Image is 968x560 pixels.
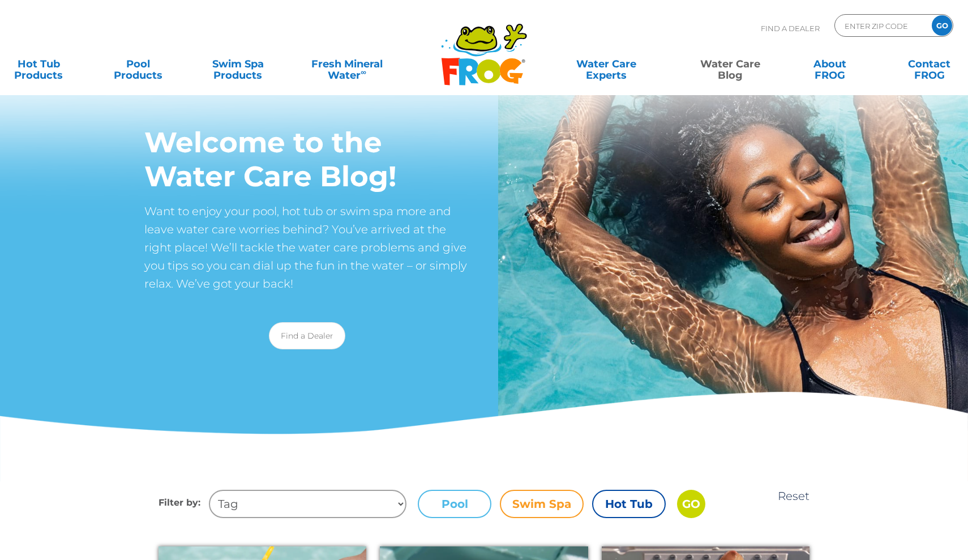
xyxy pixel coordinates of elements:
[299,53,396,75] a: Fresh MineralWater∞
[791,53,868,75] a: AboutFROG
[418,490,491,518] label: Pool
[691,53,769,75] a: Water CareBlog
[778,489,809,503] a: Reset
[269,322,345,349] a: Find a Dealer
[761,14,820,42] p: Find A Dealer
[199,53,277,75] a: Swim SpaProducts
[100,53,177,75] a: PoolProducts
[677,490,705,518] input: GO
[543,53,669,75] a: Water CareExperts
[500,490,584,518] label: Swim Spa
[843,18,920,34] input: Zip Code Form
[592,490,666,518] label: Hot Tub
[144,202,470,293] p: Want to enjoy your pool, hot tub or swim spa more and leave water care worries behind? You’ve arr...
[932,15,952,36] input: GO
[890,53,968,75] a: ContactFROG
[361,67,366,76] sup: ∞
[159,490,209,518] h4: Filter by:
